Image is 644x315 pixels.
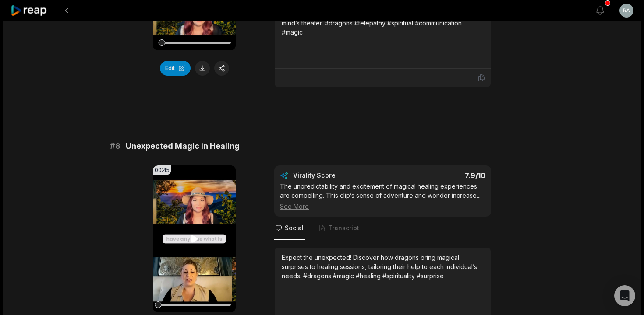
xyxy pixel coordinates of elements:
span: Unexpected Magic in Healing [126,140,240,152]
button: Edit [160,61,191,76]
span: Transcript [328,224,359,232]
nav: Tabs [274,217,491,240]
div: Expect the unexpected! Discover how dragons bring magical surprises to healing sessions, tailorin... [282,253,484,280]
div: The unpredictability and excitement of magical healing experiences are compelling. This clip’s se... [280,182,485,211]
video: Your browser does not support mp4 format. [153,165,236,312]
div: 7.9 /10 [392,171,486,180]
div: Open Intercom Messenger [614,285,635,306]
div: See More [280,202,485,211]
span: Social [285,224,304,232]
span: # 8 [110,140,120,152]
div: Virality Score [293,171,387,180]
